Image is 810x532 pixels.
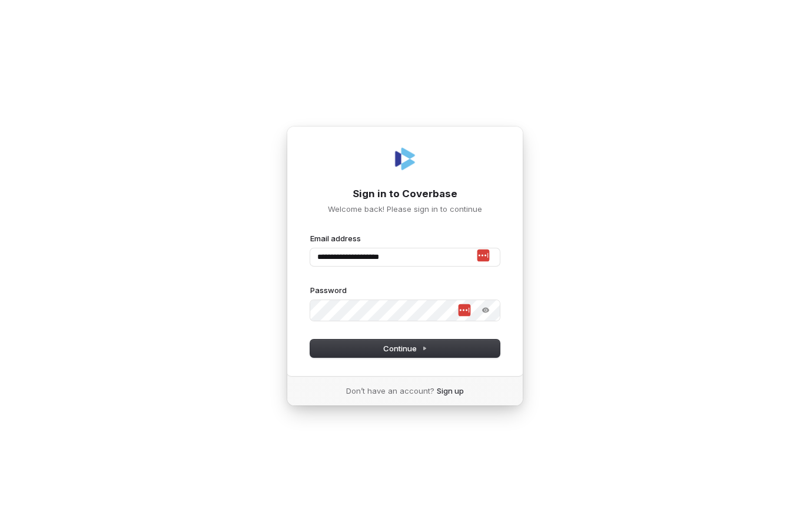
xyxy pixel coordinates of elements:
span: Don’t have an account? [346,385,434,396]
label: Password [310,285,347,295]
span: Continue [383,343,427,354]
label: Email address [310,233,361,244]
img: Coverbase [391,145,419,173]
p: Welcome back! Please sign in to continue [310,204,500,214]
button: Continue [310,340,500,357]
button: Show password [474,303,497,317]
a: Sign up [437,385,464,396]
h1: Sign in to Coverbase [310,187,500,201]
